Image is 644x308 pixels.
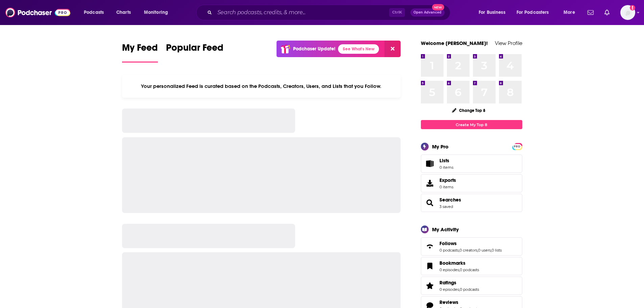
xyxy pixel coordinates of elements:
[423,159,437,168] span: Lists
[122,75,401,98] div: Your personalized Feed is curated based on the Podcasts, Creators, Users, and Lists that you Follow.
[492,248,502,253] a: 0 lists
[421,155,522,173] a: Lists
[478,248,491,253] a: 0 users
[439,267,459,272] a: 0 episodes
[439,280,456,286] span: Ratings
[432,143,449,150] div: My Pro
[338,44,379,54] a: See What's New
[477,248,478,253] span: ,
[439,158,449,164] span: Lists
[620,5,635,20] button: Show profile menu
[421,237,522,256] span: Follows
[439,197,461,203] a: Searches
[559,7,583,18] button: open menu
[620,5,635,20] span: Logged in as kayschr06
[459,267,460,272] span: ,
[439,260,466,266] span: Bookmarks
[448,106,490,115] button: Change Top 8
[423,179,437,188] span: Exports
[460,287,479,292] a: 0 podcasts
[166,42,223,63] a: Popular Feed
[79,7,113,18] button: open menu
[460,267,479,272] a: 0 podcasts
[459,287,460,292] span: ,
[439,280,479,286] a: Ratings
[439,240,457,246] span: Follows
[479,8,505,17] span: For Business
[439,299,479,305] a: Reviews
[215,7,389,18] input: Search podcasts, credits, & more...
[474,7,514,18] button: open menu
[512,7,559,18] button: open menu
[585,7,596,18] a: Show notifications dropdown
[491,248,492,253] span: ,
[439,165,453,170] span: 0 items
[122,42,158,63] a: My Feed
[421,40,488,46] a: Welcome [PERSON_NAME]!
[293,46,335,52] p: Podchaser Update!
[5,6,70,19] img: Podchaser - Follow, Share and Rate Podcasts
[410,8,445,17] button: Open AdvancedNew
[564,8,575,17] span: More
[421,174,522,192] a: Exports
[112,7,135,18] a: Charts
[166,42,223,57] span: Popular Feed
[432,4,444,10] span: New
[389,8,405,17] span: Ctrl K
[421,257,522,275] span: Bookmarks
[439,248,459,253] a: 0 podcasts
[439,260,479,266] a: Bookmarks
[423,242,437,251] a: Follows
[139,7,177,18] button: open menu
[432,226,459,233] div: My Activity
[421,194,522,212] span: Searches
[122,42,158,57] span: My Feed
[495,40,522,46] a: View Profile
[423,261,437,271] a: Bookmarks
[116,8,131,17] span: Charts
[144,8,168,17] span: Monitoring
[439,177,456,183] span: Exports
[602,7,612,18] a: Show notifications dropdown
[459,248,477,253] a: 0 creators
[423,198,437,208] a: Searches
[202,5,457,20] div: Search podcasts, credits, & more...
[439,158,453,164] span: Lists
[439,204,453,209] a: 3 saved
[413,11,442,14] span: Open Advanced
[513,144,521,149] a: PRO
[439,185,456,189] span: 0 items
[439,240,502,246] a: Follows
[630,5,635,10] svg: Add a profile image
[423,281,437,290] a: Ratings
[513,144,521,149] span: PRO
[421,277,522,295] span: Ratings
[439,287,459,292] a: 0 episodes
[84,8,104,17] span: Podcasts
[517,8,549,17] span: For Podcasters
[459,248,459,253] span: ,
[620,5,635,20] img: User Profile
[439,299,458,305] span: Reviews
[421,120,522,129] a: Create My Top 8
